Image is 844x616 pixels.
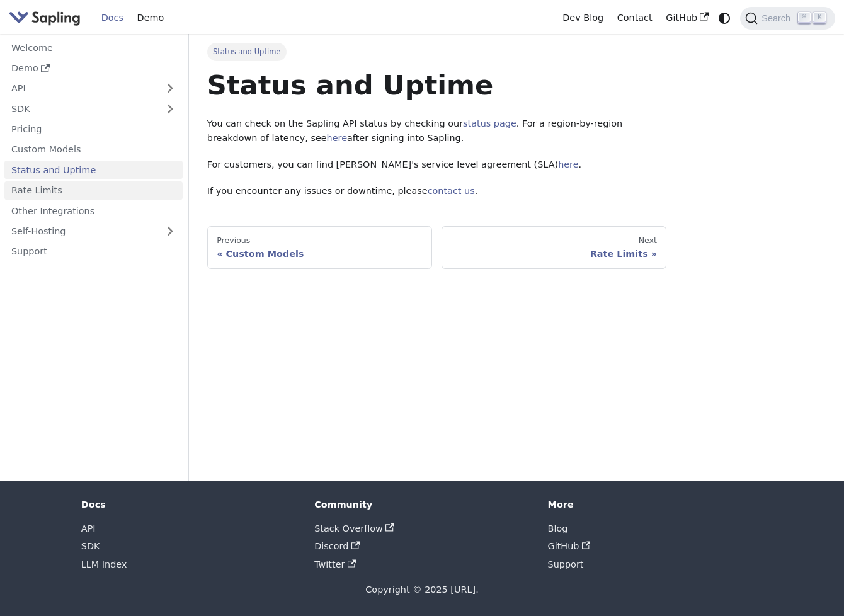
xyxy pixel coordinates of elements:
[207,43,287,60] span: Status and Uptime
[81,559,127,569] a: LLM Index
[548,559,584,569] a: Support
[610,8,659,28] a: Contact
[314,523,394,533] a: Stack Overflow
[207,43,667,60] nav: Breadcrumbs
[813,12,826,23] kbd: K
[4,120,183,139] a: Pricing
[314,559,356,569] a: Twitter
[217,236,423,246] div: Previous
[94,8,130,28] a: Docs
[9,9,81,27] img: Sapling.ai
[556,8,610,28] a: Dev Blog
[4,181,183,200] a: Rate Limits
[81,583,763,598] div: Copyright © 2025 [URL].
[659,8,715,28] a: GitHub
[548,541,591,551] a: GitHub
[4,140,183,159] a: Custom Models
[4,38,183,57] a: Welcome
[207,157,667,173] p: For customers, you can find [PERSON_NAME]'s service level agreement (SLA) .
[4,242,183,261] a: Support
[4,59,183,77] a: Demo
[4,79,157,98] a: API
[4,161,183,179] a: Status and Uptime
[314,499,530,510] div: Community
[548,499,763,510] div: More
[207,226,667,269] nav: Docs pages
[327,133,347,143] a: here
[442,226,667,269] a: NextRate Limits
[428,186,475,196] a: contact us
[207,68,667,102] h1: Status and Uptime
[81,523,96,533] a: API
[451,236,657,246] div: Next
[4,100,157,118] a: SDK
[463,118,516,128] a: status page
[716,9,734,27] button: Switch between dark and light mode (currently system mode)
[81,541,100,551] a: SDK
[207,117,667,147] p: You can check on the Sapling API status by checking our . For a region-by-region breakdown of lat...
[798,12,811,23] kbd: ⌘
[558,159,578,169] a: here
[740,7,835,30] button: Search (Command+K)
[157,100,183,118] button: Expand sidebar category 'SDK'
[157,79,183,98] button: Expand sidebar category 'API'
[758,13,798,23] span: Search
[9,9,85,27] a: Sapling.ai
[4,202,183,220] a: Other Integrations
[130,8,171,28] a: Demo
[548,523,568,533] a: Blog
[451,248,657,260] div: Rate Limits
[207,226,433,269] a: PreviousCustom Models
[207,184,667,199] p: If you encounter any issues or downtime, please .
[4,222,183,241] a: Self-Hosting
[314,541,360,551] a: Discord
[217,248,423,260] div: Custom Models
[81,499,297,510] div: Docs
